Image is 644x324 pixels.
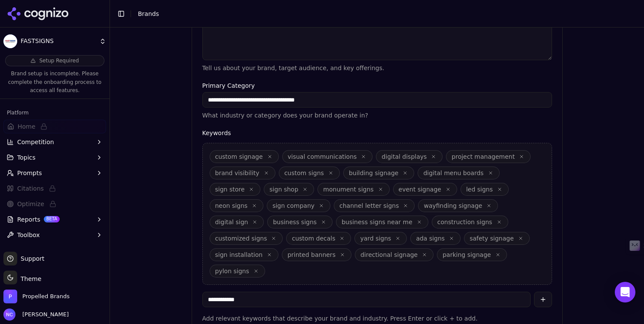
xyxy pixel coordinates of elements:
span: monument signs [323,185,373,194]
label: Keywords [202,130,552,136]
span: Toolbox [17,231,40,239]
img: Nataly Chigireva [3,309,15,321]
span: safety signage [470,234,514,243]
span: Support [17,254,44,263]
span: visual communications [288,152,357,161]
button: Open user button [3,309,69,321]
span: printed banners [287,250,336,259]
img: FASTSIGNS [3,34,17,48]
span: building signage [349,169,399,177]
span: led signs [466,185,493,194]
span: parking signage [443,250,491,259]
img: Propelled Brands [3,290,17,303]
div: Open Intercom Messenger [615,282,635,302]
span: Citations [17,184,44,193]
p: Add relevant keywords that describe your brand and industry. Press Enter or click + to add. [202,314,552,323]
span: custom signs [284,169,324,177]
span: wayfinding signage [424,201,482,210]
span: construction signs [437,218,492,226]
span: yard signs [360,234,391,243]
span: Brands [138,10,159,17]
span: sign shop [269,185,298,194]
span: digital sign [215,218,248,226]
span: [PERSON_NAME] [19,311,69,318]
span: pylon signs [215,267,249,275]
button: Prompts [3,166,106,180]
span: Home [18,122,35,131]
button: Open organization switcher [3,290,70,303]
button: Competition [3,135,106,149]
span: sign store [215,185,245,194]
span: custom signage [215,152,263,161]
button: Topics [3,151,106,164]
span: Competition [17,138,54,146]
span: brand visibility [215,169,259,177]
span: Reports [17,215,40,224]
span: ada signs [416,234,445,243]
span: digital menu boards [423,169,483,177]
div: Platform [3,106,106,120]
p: What industry or category does your brand operate in? [202,111,552,120]
span: business signs near me [342,218,412,226]
span: directional signage [360,250,418,259]
span: channel letter signs [339,201,399,210]
span: custom decals [292,234,335,243]
span: FASTSIGNS [21,37,96,45]
span: Topics [17,153,36,162]
span: Optimize [17,200,44,208]
span: event signage [399,185,441,194]
span: digital displays [382,152,427,161]
p: Brand setup is incomplete. Please complete the onboarding process to access all features. [5,70,104,95]
span: Prompts [17,169,42,177]
span: customized signs [215,234,267,243]
nav: breadcrumb [138,9,620,18]
label: Primary Category [202,83,552,89]
span: BETA [44,216,60,222]
span: Setup Required [39,57,79,64]
span: business signs [273,218,317,226]
span: project management [452,152,515,161]
span: neon signs [215,201,248,210]
span: Propelled Brands [22,293,70,300]
button: ReportsBETA [3,213,106,226]
span: sign installation [215,250,263,259]
span: sign company [272,201,314,210]
p: Tell us about your brand, target audience, and key offerings. [202,64,552,72]
span: Theme [17,275,41,282]
button: Toolbox [3,228,106,242]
